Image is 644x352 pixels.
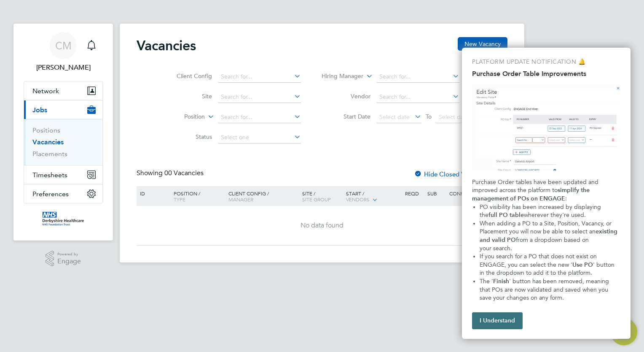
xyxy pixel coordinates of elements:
[425,186,447,200] div: Sub
[480,261,616,277] span: ' button in the dropdown to add it to the platform.
[174,196,185,203] span: Type
[480,278,611,301] span: ' button has been removed, meaning that POs are now validated and saved when you save your change...
[167,186,226,206] div: Position /
[480,203,603,219] span: PO visibility has been increased by displaying the
[24,32,103,73] a: Go to account details
[164,133,212,141] label: Status
[32,190,69,198] span: Preferences
[493,278,509,285] strong: Finish
[164,169,204,177] span: 00 Vacancies
[439,113,469,121] span: Select date
[376,91,459,103] input: Search for...
[480,278,493,285] span: The '
[32,87,59,95] span: Network
[24,62,103,73] span: Carole Murray
[218,71,301,83] input: Search for...
[480,228,619,244] strong: existing and valid PO
[462,48,631,339] div: Purchase Order Table Improvements
[138,221,506,230] div: No data found
[228,196,253,203] span: Manager
[218,91,301,103] input: Search for...
[137,169,205,178] div: Showing
[403,186,425,200] div: Reqd
[57,258,81,265] span: Engage
[164,72,212,80] label: Client Config
[376,71,459,83] input: Search for...
[13,24,113,241] nav: Main navigation
[480,253,598,268] span: If you search for a PO that does not exist on ENGAGE, you can select the new '
[480,236,611,252] span: from a dropdown based on your search.
[164,92,212,100] label: Site
[322,92,370,100] label: Vendor
[55,40,72,51] span: CM
[300,186,344,206] div: Site /
[137,37,196,54] h2: Vacancies
[472,84,620,171] img: Purchase Order Table Improvements
[488,211,524,219] strong: full PO table
[218,111,301,123] input: Search for...
[32,126,60,134] a: Positions
[138,186,167,200] div: ID
[572,261,593,268] strong: Use PO
[156,113,205,121] label: Position
[226,186,300,206] div: Client Config /
[32,171,67,179] span: Timesheets
[472,179,600,194] span: Purchase Order tables have been updated and improved across the platform to
[447,186,469,200] div: Conf
[565,195,567,202] span: :
[322,113,370,120] label: Start Date
[32,150,67,158] a: Placements
[218,132,301,144] input: Select one
[57,251,81,258] span: Powered by
[315,72,363,81] label: Hiring Manager
[423,111,434,122] span: To
[458,37,507,51] button: New Vacancy
[24,212,103,225] a: Go to home page
[472,58,620,66] p: PLATFORM UPDATE NOTIFICATION 🔔
[472,187,591,202] strong: simplify the management of POs on ENGAGE
[414,170,489,178] label: Hide Closed Vacancies
[472,312,523,329] button: I Understand
[302,196,331,203] span: Site Group
[32,138,64,146] a: Vacancies
[346,196,370,203] span: Vendors
[524,211,586,219] span: wherever they're used.
[43,212,84,225] img: derbyshire-nhs-logo-retina.png
[472,70,620,78] h2: Purchase Order Table Improvements
[344,186,403,207] div: Start /
[379,113,410,121] span: Select date
[32,106,47,114] span: Jobs
[480,220,613,236] span: When adding a PO to a Site, Position, Vacancy, or Placement you will now be able to select an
